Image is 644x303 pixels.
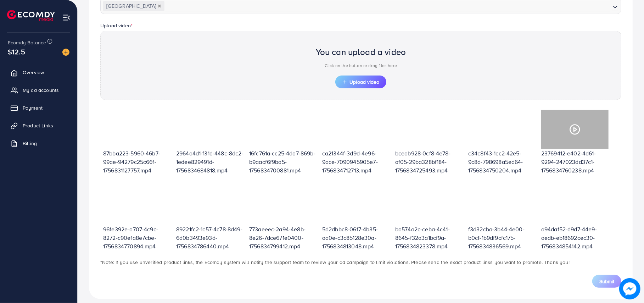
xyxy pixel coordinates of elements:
[23,122,53,129] span: Product Links
[103,1,164,11] span: [GEOGRAPHIC_DATA]
[316,61,406,70] p: Click on the button or drag files here
[62,13,71,22] img: menu
[165,1,610,12] input: Search for option
[23,140,37,147] span: Billing
[599,278,614,285] span: Submit
[342,79,379,84] span: Upload video
[7,10,55,21] img: logo
[322,225,390,250] p: 5d2dbbc8-06f7-4b35-aa0e-c3c85128e30a-1756834813048.mp4
[5,119,72,133] a: Product Links
[100,258,621,266] p: *Note: If you use unverified product links, the Ecomdy system will notify the support team to rev...
[158,4,161,8] button: Deselect Pakistan
[5,65,72,79] a: Overview
[62,49,69,56] img: image
[23,104,43,111] span: Payment
[592,275,621,288] button: Submit
[23,69,44,76] span: Overview
[395,149,463,175] p: bceab928-0cf8-4e78-af05-29ba328bf184-1756834725493.mp4
[100,22,133,29] label: Upload video
[468,225,536,250] p: f3d32cba-3b44-4e00-b0cf-1b9df9cfc175-1756834836569.mp4
[249,149,317,175] p: 16fc761a-cc25-4da7-869b-b9aacf6f9ba5-1756834700881.mp4
[103,225,170,250] p: 96fe392e-a707-4c9c-8272-c90efa8e7cbe-1756834770894.mp4
[249,225,317,250] p: 773aeeec-2a94-4e8b-8e26-7dce671e0400-1756834799412.mp4
[316,47,406,57] h2: You can upload a video
[176,225,243,250] p: 89221fc2-1c57-4c78-8d49-6d0b3493e93d-1756834786440.mp4
[619,278,640,299] img: image
[468,149,536,175] p: c34c8f43-1cc2-42e5-9c8d-798698a5ed64-1756834750204.mp4
[176,149,243,175] p: 2964a4d1-f31d-448c-8dc2-1edee829491d-1756834684818.mp4
[541,225,609,250] p: a94daf52-d9d7-44e9-aedb-eb18692cec30-1756834854142.mp4
[322,149,390,175] p: ca21344f-3d9d-4e96-9ace-7090945905e7-1756834712713.mp4
[541,149,609,175] p: 23769412-e402-4d61-9294-247023dd37c1-1756834760238.mp4
[23,87,59,94] span: My ad accounts
[335,76,386,88] button: Upload video
[8,46,25,57] span: $12.5
[5,101,72,115] a: Payment
[5,136,72,150] a: Billing
[395,225,463,250] p: ba574a2c-ceba-4c41-8645-f32a3a1bcf9a-1756834823378.mp4
[103,149,170,175] p: 87bba223-5960-46b7-99ae-94279c25c66f-1756831127757.mp4
[5,83,72,97] a: My ad accounts
[8,39,46,46] span: Ecomdy Balance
